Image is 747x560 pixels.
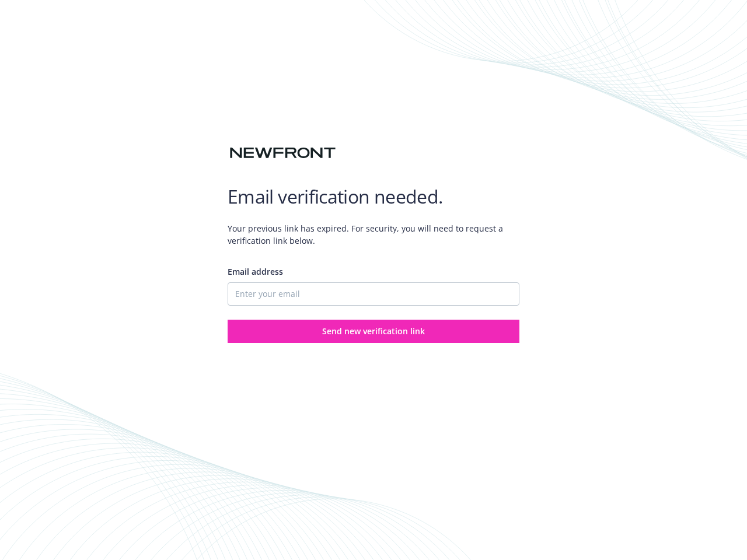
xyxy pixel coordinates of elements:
[228,320,519,343] button: Send new verification link
[228,266,283,277] span: Email address
[228,143,338,163] img: Newfront logo
[228,213,519,256] span: Your previous link has expired. For security, you will need to request a verification link below.
[228,282,519,306] input: Enter your email
[228,185,519,208] h1: Email verification needed.
[322,325,425,337] span: Send new verification link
